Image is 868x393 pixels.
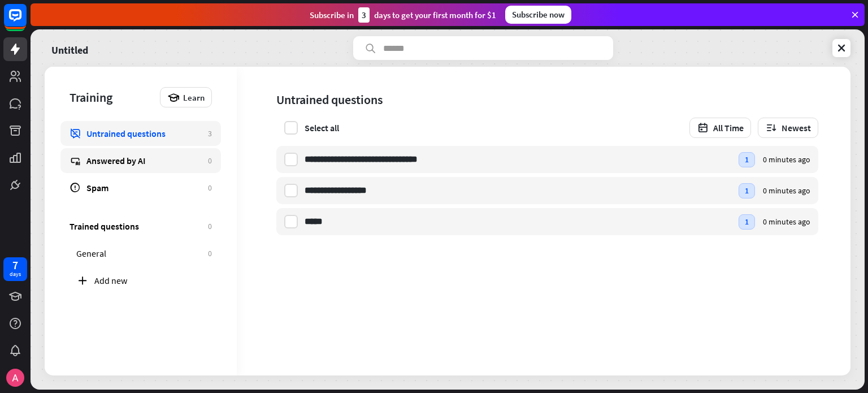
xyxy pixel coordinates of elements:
[70,221,202,232] div: Trained questions
[739,214,755,230] div: 1
[10,270,21,278] div: days
[763,185,818,196] div: 0 minutes ago
[60,175,221,200] a: Spam 0
[9,5,43,38] button: Open LiveChat chat widget
[86,182,202,193] div: Spam
[505,6,571,24] div: Subscribe now
[305,122,339,133] div: Select all
[51,36,88,60] a: Untitled
[310,7,496,23] div: Subscribe in days to get your first month for $1
[739,152,755,167] div: 1
[358,7,370,23] div: 3
[689,118,751,138] button: All Time
[60,121,221,146] a: Untrained questions 3
[3,257,27,281] a: 7 days
[208,183,212,193] div: 0
[12,260,18,270] div: 7
[86,128,202,139] div: Untrained questions
[208,221,212,231] div: 0
[208,248,212,258] div: 0
[94,275,212,286] div: Add new
[763,154,818,165] div: 0 minutes ago
[86,155,202,166] div: Answered by AI
[67,241,221,266] a: General 0
[60,214,221,239] a: Trained questions 0
[208,156,212,166] div: 0
[276,92,383,107] div: Untrained questions
[763,217,818,227] div: 0 minutes ago
[60,148,221,173] a: Answered by AI 0
[739,183,755,198] div: 1
[76,248,202,259] div: General
[758,118,818,138] button: Newest
[208,128,212,139] div: 3
[183,92,205,103] span: Learn
[70,89,154,105] div: Training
